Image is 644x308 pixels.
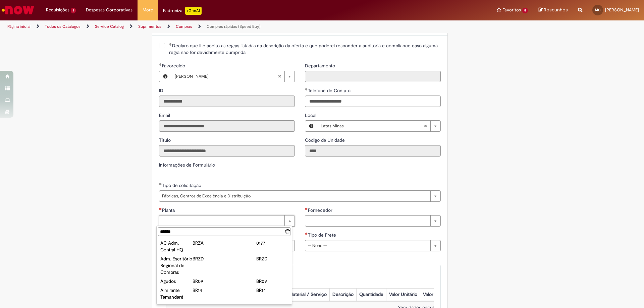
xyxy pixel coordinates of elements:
div: BR09 [193,278,224,285]
div: 0177 [256,240,288,246]
div: BRZD [256,255,288,262]
div: Agudos [160,278,192,285]
div: Adm. Escritório Regional de Compras [160,255,192,275]
ul: Planta [157,237,292,304]
div: BR14 [256,287,288,294]
div: BR09 [256,278,288,285]
div: Almirante Tamandaré [160,287,192,300]
div: AC Adm. Central HQ [160,240,192,253]
div: BR14 [193,287,224,294]
div: BRZA [193,240,224,246]
div: BRZD [193,255,224,262]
